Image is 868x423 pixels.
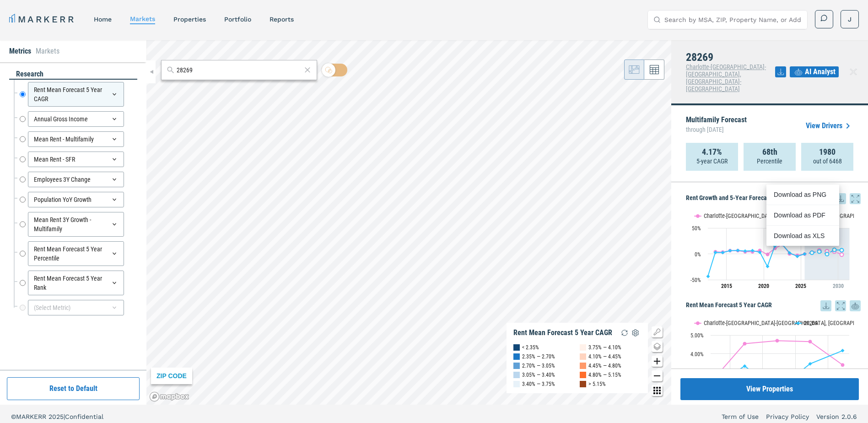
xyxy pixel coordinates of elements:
text: 28269 [804,320,818,326]
span: through [DATE] [686,124,747,136]
button: Show Charlotte-Concord-Gastonia, NC-SC [695,212,785,219]
canvas: Map [146,40,671,405]
path: Wednesday, 28 Jun, 20:00, -0.45. 28269. [825,252,829,256]
button: Zoom out map button [652,370,663,381]
a: reports [270,16,294,23]
a: MARKERR [9,13,75,26]
li: Metrics [9,46,31,57]
path: Wednesday, 28 Jun, 20:00, 1.78. 28269. [788,251,792,255]
path: Tuesday, 28 Jun, 20:00, 18.09. 28269. [781,243,784,246]
div: Download as PNG [774,190,826,199]
div: 4.80% — 5.15% [588,370,621,380]
p: 5-year CAGR [696,157,728,166]
a: properties [173,16,206,23]
h5: Rent Growth and 5-Year Forecast [686,193,861,204]
tspan: 2020 [758,283,769,289]
path: Tuesday, 28 Jun, 20:00, 6.62. 28269. [736,249,740,252]
a: Mapbox logo [149,391,189,402]
tspan: 2025 [795,283,806,289]
a: View Drivers [806,120,853,131]
path: Monday, 14 Jun, 20:00, 3.34. 28269. [743,364,747,368]
span: 2025 | [49,413,65,420]
span: © [11,413,16,420]
img: Reload Legend [619,327,630,338]
p: out of 6468 [813,157,842,166]
path: Wednesday, 14 Jun, 20:00, 4.7. Charlotte-Concord-Gastonia, NC-SC. [776,339,779,342]
div: Download as PDF [774,211,826,220]
span: MARKERR [16,413,49,420]
div: Annual Gross Income [28,111,124,127]
path: Sunday, 28 Jun, 20:00, -24.41. 28269. [766,265,770,268]
div: 3.40% — 3.75% [522,380,555,389]
span: AI Analyst [805,66,836,77]
a: Term of Use [722,412,759,421]
div: < 2.35% [522,343,539,352]
tspan: 2015 [721,283,732,289]
div: Rent Mean Forecast 5 Year CAGR [28,82,124,107]
div: 4.45% — 4.80% [588,361,621,370]
input: Search by MSA, ZIP, Property Name, or Address [664,11,802,29]
svg: Interactive chart [686,204,854,296]
span: Confidential [65,413,103,420]
strong: 4.17% [702,147,722,157]
a: Version 2.0.6 [816,412,857,421]
path: Saturday, 28 Jun, 20:00, -0.22. 28269. [803,252,807,256]
path: Friday, 14 Jun, 20:00, 3.4. Charlotte-Concord-Gastonia, NC-SC. [841,363,845,367]
div: (Select Metric) [28,300,124,315]
div: > 5.15% [588,380,606,389]
strong: 68th [762,147,777,157]
a: home [94,16,112,23]
a: View Properties [680,378,859,400]
path: Thursday, 28 Jun, 20:00, 7.77. 28269. [833,248,836,252]
p: Multifamily Forecast [686,116,747,136]
text: 50% [692,225,701,232]
div: Rent Mean Forecast 5 Year Percentile [28,241,124,266]
path: Sunday, 28 Jun, 20:00, 2.19. 28269. [810,251,814,255]
path: Saturday, 28 Jun, 20:00, 2.45. 28269. [721,251,725,255]
div: Rent Mean Forecast 5 Year CAGR [513,328,612,337]
path: Monday, 14 Jun, 20:00, 4.54. Charlotte-Concord-Gastonia, NC-SC. [743,342,747,346]
div: 2.35% — 2.70% [522,352,555,361]
path: Friday, 28 Jun, 20:00, -4.78. 28269. [796,255,799,258]
button: Zoom in map button [652,356,663,367]
tspan: 2030 [833,283,844,289]
a: Privacy Policy [766,412,809,421]
button: Change style map button [652,341,663,352]
div: research [9,69,137,80]
button: J [841,10,859,28]
text: -50% [690,277,701,283]
div: Mean Rent 3Y Growth - Multifamily [28,212,124,237]
div: 4.10% — 4.45% [588,352,621,361]
path: Sunday, 28 Jun, 20:00, 6.17. 28269. [728,249,732,252]
path: Friday, 28 Jun, 20:00, 2.71. 28269. [714,250,717,254]
button: AI Analyst [790,66,839,77]
path: Thursday, 14 Jun, 20:00, 3.46. 28269. [809,362,812,366]
text: 5.00% [690,332,704,339]
text: 0% [695,251,701,258]
h5: Rent Mean Forecast 5 Year CAGR [686,300,861,311]
a: Portfolio [224,16,251,23]
img: Settings [630,327,641,338]
div: 2.70% — 3.05% [522,361,555,370]
path: Friday, 14 Jun, 20:00, 4.17. 28269. [841,349,845,352]
a: markets [130,15,155,22]
li: Markets [36,46,59,57]
path: Friday, 28 Jun, 20:00, 3.09. 28269. [758,250,762,254]
div: Rent Mean Forecast 5 Year Rank [28,271,124,295]
div: ZIP CODE [151,368,192,384]
span: Charlotte-[GEOGRAPHIC_DATA]-[GEOGRAPHIC_DATA], [GEOGRAPHIC_DATA]-[GEOGRAPHIC_DATA] [686,63,766,92]
g: 28269, line 4 of 4 with 5 data points. [810,248,844,256]
div: Download as PNG [766,184,839,205]
span: J [848,15,852,24]
text: 4.00% [690,351,704,358]
div: Mean Rent - SFR [28,152,124,167]
div: 3.05% — 3.40% [522,370,555,380]
div: Download as PDF [766,205,839,226]
h4: 28269 [686,51,775,63]
div: Rent Growth and 5-Year Forecast. Highcharts interactive chart. [686,204,861,296]
path: Monday, 28 Jun, 20:00, 14.95. 28269. [773,244,777,248]
button: Reset to Default [7,377,140,400]
div: Download as XLS [766,226,839,246]
path: Monday, 28 Jun, 20:00, 4.51. 28269. [818,249,821,253]
path: Wednesday, 28 Jun, 20:00, 5.4. 28269. [744,249,747,253]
